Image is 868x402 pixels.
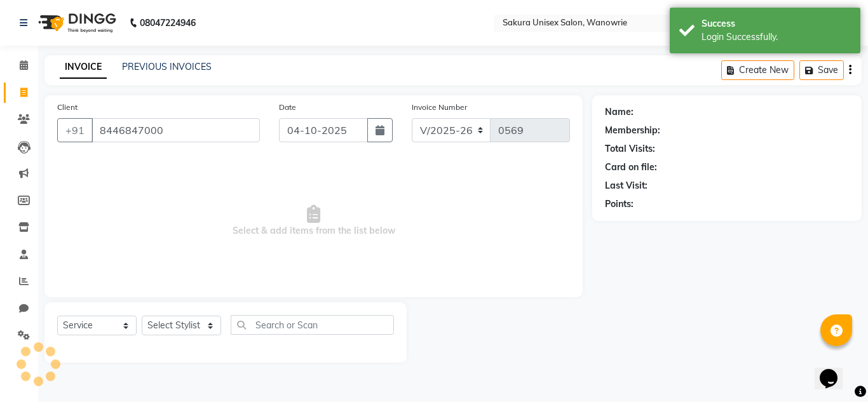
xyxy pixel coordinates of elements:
input: Search or Scan [231,315,394,335]
div: Points: [605,198,634,211]
div: Membership: [605,124,660,137]
img: logo [32,5,119,41]
div: Total Visits: [605,142,655,156]
div: Last Visit: [605,179,648,192]
label: Invoice Number [412,102,467,113]
span: Select & add items from the list below [57,157,570,285]
label: Client [57,102,78,113]
label: Date [279,102,296,113]
iframe: chat widget [815,351,855,389]
div: Name: [605,105,634,119]
div: Login Successfully. [702,30,851,44]
button: Create New [721,60,794,80]
div: Card on file: [605,161,657,174]
b: 08047224946 [140,5,196,41]
a: INVOICE [60,56,107,79]
input: Search by Name/Mobile/Email/Code [92,118,260,142]
button: Save [799,60,844,80]
button: +91 [57,118,93,142]
div: Success [702,17,851,30]
a: PREVIOUS INVOICES [122,61,212,72]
